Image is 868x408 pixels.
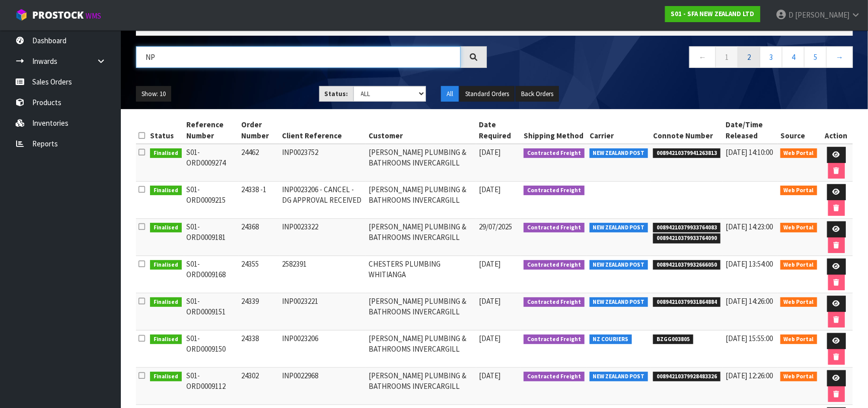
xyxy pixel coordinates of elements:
span: [DATE] 14:10:00 [726,147,773,157]
button: Standard Orders [460,86,515,102]
span: Finalised [150,186,182,196]
td: S01-ORD0009150 [184,331,239,368]
span: Finalised [150,260,182,270]
td: INP0023752 [279,144,366,182]
td: [PERSON_NAME] PLUMBING & BATHROOMS INVERCARGILL [366,182,476,219]
td: S01-ORD0009181 [184,219,239,256]
th: Client Reference [279,117,366,144]
span: Contracted Freight [524,297,585,307]
span: [DATE] [479,334,500,343]
span: [DATE] 13:54:00 [726,259,773,269]
td: S01-ORD0009112 [184,368,239,405]
td: INP0023206 [279,331,366,368]
td: INP0022968 [279,368,366,405]
span: [DATE] [479,259,500,269]
a: 1 [715,46,738,68]
td: [PERSON_NAME] PLUMBING & BATHROOMS INVERCARGILL [366,331,476,368]
span: BZGG003805 [653,335,693,345]
span: NEW ZEALAND POST [590,223,648,233]
span: [DATE] [479,296,500,306]
span: Web Portal [780,148,818,158]
a: 5 [804,46,827,68]
th: Reference Number [184,117,239,144]
th: Date Required [476,117,521,144]
span: Finalised [150,297,182,307]
nav: Page navigation [502,46,853,71]
span: 00894210379933764083 [653,223,720,233]
span: [DATE] [479,185,500,194]
td: 24462 [239,144,279,182]
span: [DATE] 15:55:00 [726,334,773,343]
td: 24302 [239,368,279,405]
span: Finalised [150,335,182,345]
th: Connote Number [650,117,723,144]
button: Back Orders [516,86,559,102]
button: Show: 10 [136,86,171,102]
td: 24355 [239,256,279,293]
td: CHESTERS PLUMBING WHITIANGA [366,256,476,293]
a: 3 [760,46,782,68]
td: S01-ORD0009215 [184,182,239,219]
span: [DATE] [479,147,500,157]
span: Contracted Freight [524,260,585,270]
span: 00894210379928483326 [653,372,720,382]
td: 2582391 [279,256,366,293]
td: [PERSON_NAME] PLUMBING & BATHROOMS INVERCARGILL [366,293,476,331]
td: 24338 -1 [239,182,279,219]
span: [DATE] 14:23:00 [726,222,773,231]
strong: S01 - SFA NEW ZEALAND LTD [671,10,755,18]
span: NZ COURIERS [590,335,632,345]
button: All [441,86,459,102]
td: [PERSON_NAME] PLUMBING & BATHROOMS INVERCARGILL [366,368,476,405]
span: NEW ZEALAND POST [590,148,648,158]
span: Web Portal [780,372,818,382]
th: Shipping Method [521,117,587,144]
span: Web Portal [780,223,818,233]
span: Finalised [150,148,182,158]
span: [DATE] [479,371,500,380]
span: Contracted Freight [524,148,585,158]
th: Action [820,117,853,144]
td: S01-ORD0009274 [184,144,239,182]
span: Web Portal [780,297,818,307]
th: Carrier [587,117,651,144]
th: Source [778,117,820,144]
a: 4 [782,46,805,68]
th: Customer [366,117,476,144]
img: cube-alt.png [15,9,28,21]
a: ← [689,46,716,68]
span: Web Portal [780,186,818,196]
span: Contracted Freight [524,335,585,345]
span: Web Portal [780,335,818,345]
td: [PERSON_NAME] PLUMBING & BATHROOMS INVERCARGILL [366,144,476,182]
span: Contracted Freight [524,186,585,196]
span: Contracted Freight [524,372,585,382]
span: ProStock [32,9,84,22]
td: 24339 [239,293,279,331]
span: Finalised [150,223,182,233]
small: WMS [86,11,101,21]
span: NEW ZEALAND POST [590,297,648,307]
td: INP0023206 - CANCEL - DG APPROVAL RECEIVED [279,182,366,219]
span: 00894210379933764090 [653,233,720,243]
span: Contracted Freight [524,223,585,233]
td: INP0023322 [279,219,366,256]
a: 2 [738,46,760,68]
span: NEW ZEALAND POST [590,260,648,270]
td: 24368 [239,219,279,256]
td: S01-ORD0009168 [184,256,239,293]
td: 24338 [239,331,279,368]
td: S01-ORD0009151 [184,293,239,331]
span: D [788,10,793,20]
span: 00894210379932666050 [653,260,720,270]
th: Date/Time Released [723,117,778,144]
span: NEW ZEALAND POST [590,372,648,382]
th: Status [148,117,184,144]
span: 29/07/2025 [479,222,512,231]
strong: Status: [325,90,348,98]
span: 00894210379931864884 [653,297,720,307]
span: Web Portal [780,260,818,270]
span: [DATE] 14:26:00 [726,296,773,306]
span: 00894210379941263813 [653,148,720,158]
th: Order Number [239,117,279,144]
